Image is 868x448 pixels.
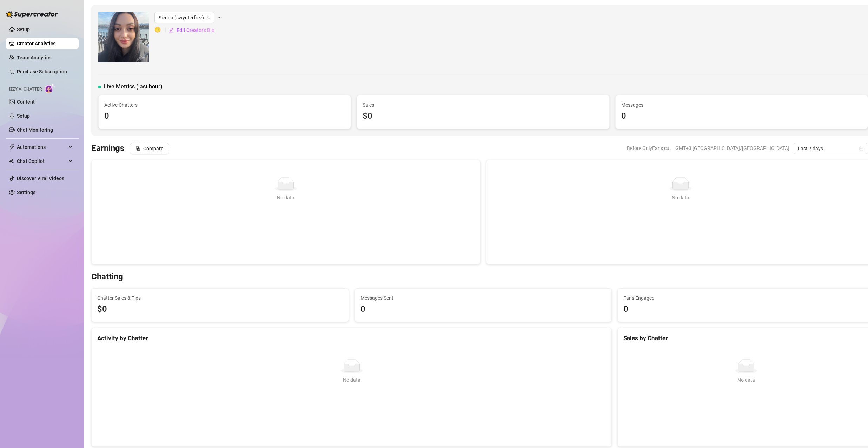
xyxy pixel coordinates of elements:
span: calendar [859,146,863,151]
a: Chat Monitoring [17,127,53,133]
span: GMT+3 [GEOGRAPHIC_DATA]/[GEOGRAPHIC_DATA] [675,143,789,153]
span: Messages Sent [360,294,606,302]
img: Sienna [98,12,149,62]
span: Live Metrics (last hour) [104,83,163,91]
a: Setup [17,27,30,32]
span: Active Chatters [104,101,345,109]
span: $0 [97,303,343,316]
a: Content [17,99,35,105]
span: Before OnlyFans cut [627,143,671,153]
span: Edit Creator's Bio [177,27,214,33]
div: $0 [363,110,603,123]
span: Automations [17,141,67,153]
button: Edit Creator's Bio [168,25,215,36]
span: block [135,146,140,151]
span: Izzy AI Chatter [9,86,42,93]
div: 0 [104,110,345,123]
img: AI Chatter [45,83,55,93]
div: No data [626,376,866,384]
div: 0 [360,303,606,316]
div: No data [100,194,472,202]
span: ellipsis [217,12,222,23]
div: 0 [621,110,862,123]
h3: Chatting [91,271,123,283]
a: Setup [17,113,30,119]
span: thunderbolt [9,144,15,150]
div: No data [495,194,867,202]
div: Activity by Chatter [97,334,606,343]
span: Compare [143,146,164,151]
span: Messages [621,101,862,109]
span: Chatter Sales & Tips [97,294,343,302]
a: Settings [17,190,35,195]
img: Chat Copilot [9,159,14,164]
span: edit [169,28,174,33]
div: No data [100,376,603,384]
img: logo-BBDzfeDw.svg [6,11,58,18]
span: team [206,15,211,20]
button: Compare [130,143,169,154]
span: 🙂 [154,26,168,34]
a: Purchase Subscription [17,69,67,74]
h3: Earnings [91,143,124,154]
span: Sales [363,101,603,109]
a: Team Analytics [17,55,51,60]
a: Discover Viral Videos [17,176,64,181]
span: Sienna (swynterfree) [159,12,210,23]
a: Creator Analytics [17,38,73,49]
span: Chat Copilot [17,156,67,167]
span: Last 7 days [798,143,863,154]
